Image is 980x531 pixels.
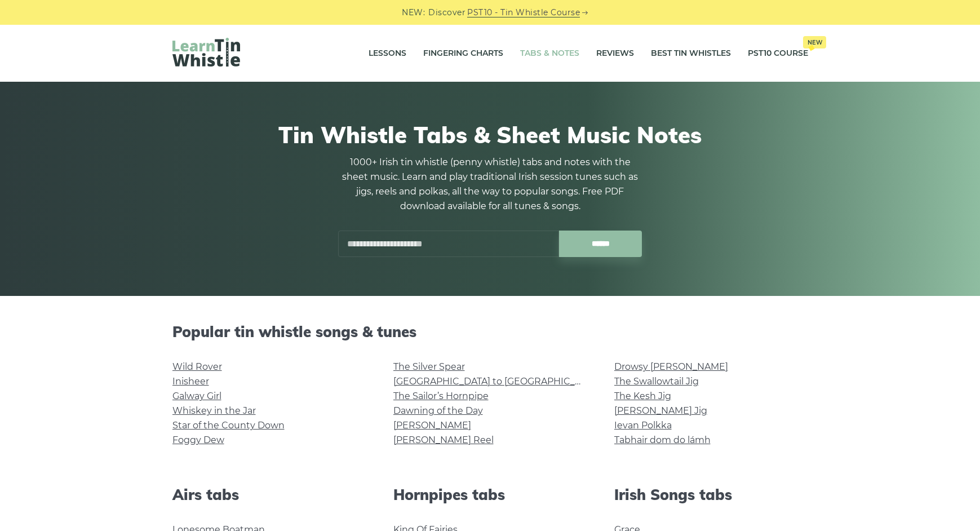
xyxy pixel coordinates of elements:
[369,39,406,68] a: Lessons
[614,486,808,503] h2: Irish Songs tabs
[614,361,728,372] a: Drowsy [PERSON_NAME]
[172,435,224,445] a: Foggy Dew
[172,323,808,340] h2: Popular tin whistle songs & tunes
[393,361,465,372] a: The Silver Spear
[614,420,672,431] a: Ievan Polkka
[393,391,489,401] a: The Sailor’s Hornpipe
[393,405,483,416] a: Dawning of the Day
[614,435,711,445] a: Tabhair dom do lámh
[520,39,579,68] a: Tabs & Notes
[596,39,634,68] a: Reviews
[614,376,699,387] a: The Swallowtail Jig
[172,376,209,387] a: Inisheer
[172,361,222,372] a: Wild Rover
[172,420,285,431] a: Star of the County Down
[423,39,503,68] a: Fingering Charts
[393,486,587,503] h2: Hornpipes tabs
[393,376,601,387] a: [GEOGRAPHIC_DATA] to [GEOGRAPHIC_DATA]
[172,486,366,503] h2: Airs tabs
[393,435,494,445] a: [PERSON_NAME] Reel
[172,38,240,67] img: LearnTinWhistle.com
[651,39,731,68] a: Best Tin Whistles
[338,155,642,214] p: 1000+ Irish tin whistle (penny whistle) tabs and notes with the sheet music. Learn and play tradi...
[172,405,256,416] a: Whiskey in the Jar
[393,420,471,431] a: [PERSON_NAME]
[614,391,671,401] a: The Kesh Jig
[803,36,826,48] span: New
[614,405,707,416] a: [PERSON_NAME] Jig
[172,391,221,401] a: Galway Girl
[748,39,808,68] a: PST10 CourseNew
[172,121,808,148] h1: Tin Whistle Tabs & Sheet Music Notes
